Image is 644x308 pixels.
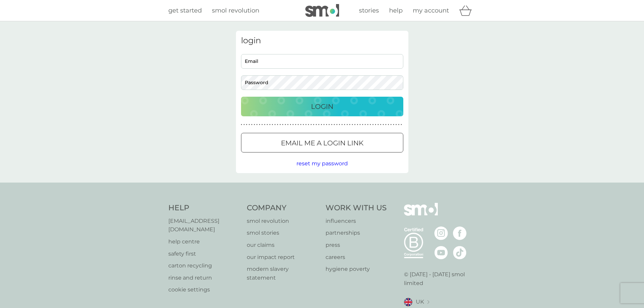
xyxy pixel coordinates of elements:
[247,217,319,226] a: smol revolution
[168,217,240,234] a: [EMAIL_ADDRESS][DOMAIN_NAME]
[365,123,366,126] p: ●
[326,253,387,262] a: careers
[262,123,263,126] p: ●
[248,123,250,126] p: ●
[275,123,276,126] p: ●
[389,7,403,14] span: help
[359,6,379,16] a: stories
[168,237,240,246] a: help centre
[168,274,240,282] a: rinse and return
[318,123,319,126] p: ●
[336,123,338,126] p: ●
[256,123,258,126] p: ●
[247,203,319,213] h4: Company
[413,7,449,14] span: my account
[292,123,294,126] p: ●
[383,123,384,126] p: ●
[272,123,273,126] p: ●
[247,241,319,250] a: our claims
[326,241,387,250] a: press
[247,265,319,282] a: modern slavery statement
[390,123,392,126] p: ●
[267,123,268,126] p: ●
[282,123,284,126] p: ●
[212,6,259,16] a: smol revolution
[290,123,291,126] p: ●
[285,123,286,126] p: ●
[398,123,400,126] p: ●
[354,123,356,126] p: ●
[280,123,281,126] p: ●
[359,7,379,14] span: stories
[168,6,202,16] a: get started
[331,123,332,126] p: ●
[416,298,424,306] span: UK
[326,265,387,274] a: hygiene poverty
[404,270,476,287] p: © [DATE] - [DATE] smol limited
[326,229,387,237] p: partnerships
[404,298,412,306] img: UK flag
[357,123,358,126] p: ●
[295,123,296,126] p: ●
[378,123,379,126] p: ●
[313,123,314,126] p: ●
[347,123,348,126] p: ●
[243,123,245,126] p: ●
[326,203,387,213] h4: Work With Us
[247,253,319,262] a: our impact report
[334,123,335,126] p: ●
[277,123,278,126] p: ●
[247,229,319,237] a: smol stories
[241,36,403,46] h3: login
[434,246,448,259] img: visit the smol Youtube page
[296,160,348,167] span: reset my password
[305,123,307,126] p: ●
[324,123,325,126] p: ●
[241,133,403,152] button: Email me a login link
[380,123,381,126] p: ●
[459,4,476,17] div: basket
[427,300,429,304] img: select a new location
[375,123,376,126] p: ●
[453,227,467,240] img: visit the smol Facebook page
[311,101,333,112] p: Login
[305,4,339,17] img: smol
[341,123,343,126] p: ●
[344,123,345,126] p: ●
[300,123,302,126] p: ●
[303,123,304,126] p: ●
[349,123,351,126] p: ●
[352,123,353,126] p: ●
[281,138,363,148] p: Email me a login link
[389,6,403,16] a: help
[212,7,259,14] span: smol revolution
[326,123,327,126] p: ●
[393,123,394,126] p: ●
[269,123,270,126] p: ●
[251,123,253,126] p: ●
[168,250,240,258] a: safety first
[168,261,240,270] a: carton recycling
[321,123,322,126] p: ●
[168,285,240,294] a: cookie settings
[310,123,312,126] p: ●
[329,123,330,126] p: ●
[370,123,371,126] p: ●
[264,123,265,126] p: ●
[308,123,309,126] p: ●
[168,203,240,213] h4: Help
[367,123,368,126] p: ●
[259,123,260,126] p: ●
[241,123,242,126] p: ●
